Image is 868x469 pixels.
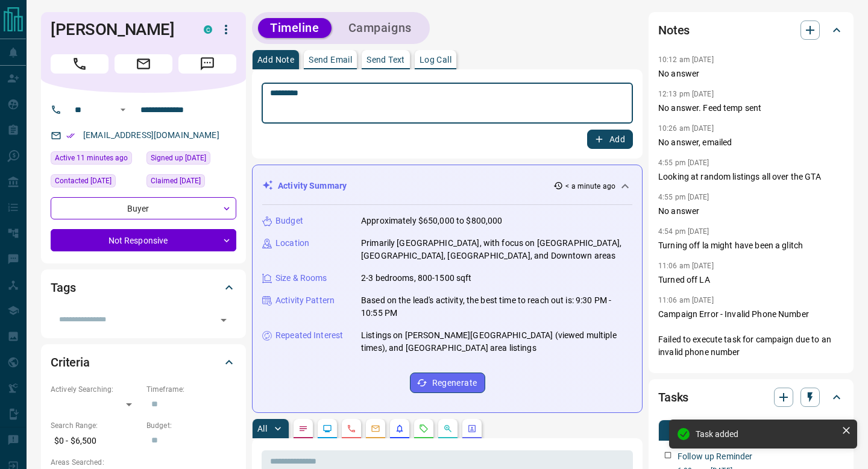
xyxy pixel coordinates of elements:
span: Message [178,54,236,74]
button: Regenerate [410,373,485,393]
p: 10:12 am [DATE] [658,55,714,64]
p: No answer. Feed temp sent [658,102,844,115]
p: Actively Searching: [51,384,140,395]
button: Open [215,312,232,329]
p: Send Email [309,55,352,64]
div: Not Responsive [51,229,236,251]
div: Thu Sep 04 2025 [51,174,140,191]
p: 2-3 bedrooms, 800-1500 sqft [361,272,472,285]
p: $0 - $6,500 [51,431,140,451]
p: Timeframe: [146,384,236,395]
span: Active 11 minutes ago [55,152,128,164]
div: Activity Summary< a minute ago [262,175,632,197]
p: Campaign Error - Invalid Phone Number Failed to execute task for campaign due to an invalid phone... [658,308,844,359]
p: Activity Pattern [275,294,335,307]
div: Task added [696,429,837,439]
p: Size & Rooms [275,272,327,285]
a: [EMAIL_ADDRESS][DOMAIN_NAME] [83,130,219,140]
button: Open [116,102,130,117]
div: Buyer [51,197,236,219]
button: Add [587,130,633,149]
p: Areas Searched: [51,457,236,468]
h2: Tags [51,278,75,297]
svg: Agent Actions [467,424,477,433]
span: Contacted [DATE] [55,175,112,187]
p: Location [275,237,309,250]
p: No answer, emailed [658,136,844,149]
p: Approximately $650,000 to $800,000 [361,215,502,227]
svg: Notes [298,424,308,433]
p: No answer [658,205,844,218]
div: condos.ca [204,25,212,34]
span: Signed up [DATE] [151,152,206,164]
h2: Tasks [658,388,688,407]
h2: Criteria [51,353,90,372]
span: Call [51,54,108,74]
p: 4:55 pm [DATE] [658,159,709,167]
p: Log Call [420,55,451,64]
svg: Listing Alerts [395,424,404,433]
button: Timeline [258,18,332,38]
p: 11:06 am [DATE] [658,296,714,304]
p: 10:26 am [DATE] [658,124,714,133]
h2: Notes [658,20,690,40]
p: Send Text [366,55,405,64]
p: Search Range: [51,420,140,431]
svg: Opportunities [443,424,453,433]
div: Criteria [51,348,236,377]
p: Add Note [257,55,294,64]
svg: Emails [371,424,380,433]
p: Repeated Interest [275,329,343,342]
span: Email [115,54,172,74]
div: Fri Jan 05 2024 [146,174,236,191]
p: All [257,424,267,433]
p: Budget [275,215,303,227]
span: Claimed [DATE] [151,175,201,187]
div: Tasks [658,383,844,412]
div: Mon Sep 15 2025 [51,151,140,168]
p: Listings on [PERSON_NAME][GEOGRAPHIC_DATA] (viewed multiple times), and [GEOGRAPHIC_DATA] area li... [361,329,632,354]
p: 12:13 pm [DATE] [658,90,714,98]
svg: Requests [419,424,429,433]
p: Turning off la might have been a glitch [658,239,844,252]
p: 4:54 pm [DATE] [658,227,709,236]
p: Looking at random listings all over the GTA [658,171,844,183]
p: Budget: [146,420,236,431]
p: Based on the lead's activity, the best time to reach out is: 9:30 PM - 10:55 PM [361,294,632,319]
p: 11:06 am [DATE] [658,262,714,270]
p: No answer [658,68,844,80]
div: Thu May 30 2019 [146,151,236,168]
p: Primarily [GEOGRAPHIC_DATA], with focus on [GEOGRAPHIC_DATA], [GEOGRAPHIC_DATA], [GEOGRAPHIC_DATA... [361,237,632,262]
p: < a minute ago [565,181,615,192]
h1: [PERSON_NAME] [51,20,186,39]
svg: Calls [347,424,356,433]
div: Tags [51,273,236,302]
button: Campaigns [336,18,424,38]
svg: Email Verified [66,131,75,140]
p: Activity Summary [278,180,347,192]
div: Notes [658,16,844,45]
p: Turned off LA [658,274,844,286]
p: 4:55 pm [DATE] [658,193,709,201]
svg: Lead Browsing Activity [322,424,332,433]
